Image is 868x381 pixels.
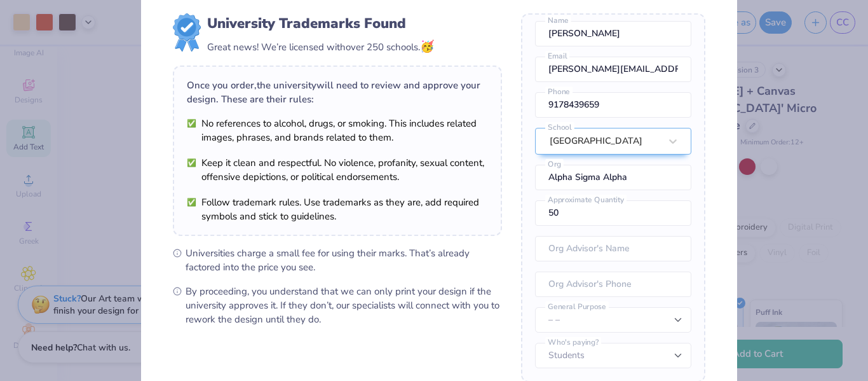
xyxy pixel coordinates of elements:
li: No references to alcohol, drugs, or smoking. This includes related images, phrases, and brands re... [187,116,488,144]
input: Org [535,165,691,190]
input: Org Advisor's Name [535,236,691,261]
div: Great news! We’re licensed with over 250 schools. [207,38,434,55]
input: Email [535,57,691,82]
li: Follow trademark rules. Use trademarks as they are, add required symbols and stick to guidelines. [187,195,488,223]
span: 🥳 [420,39,434,54]
input: Org Advisor's Phone [535,272,691,297]
img: license-marks-badge.png [173,13,201,52]
input: Approximate Quantity [535,200,691,226]
input: Phone [535,92,691,118]
div: Once you order, the university will need to review and approve your design. These are their rules: [187,78,488,106]
input: Name [535,21,691,46]
li: Keep it clean and respectful. No violence, profanity, sexual content, offensive depictions, or po... [187,156,488,184]
span: By proceeding, you understand that we can only print your design if the university approves it. I... [186,284,502,326]
div: University Trademarks Found [207,13,434,34]
span: Universities charge a small fee for using their marks. That’s already factored into the price you... [186,246,502,274]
